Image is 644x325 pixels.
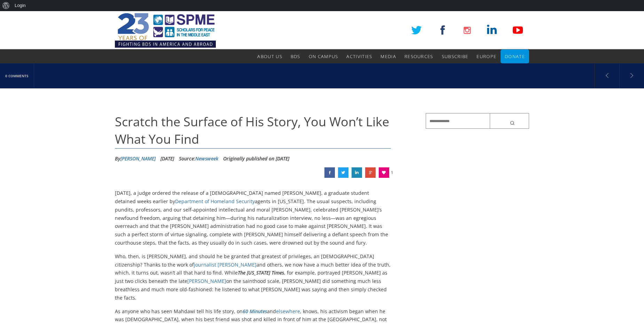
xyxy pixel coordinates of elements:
a: Activities [346,49,372,63]
p: Who, then, is [PERSON_NAME], and should he be granted that greatest of privileges, an [DEMOGRAPHI... [115,252,391,302]
a: On Campus [309,49,338,63]
span: 1 [391,167,393,178]
a: Scratch the Surface of His Story, You Won’t Like What You Find [365,167,376,178]
a: Donate [505,49,525,63]
a: Scratch the Surface of His Story, You Won’t Like What You Find [324,167,335,178]
span: BDS [291,53,300,60]
a: Europe [477,49,496,63]
span: Media [380,53,396,60]
a: Media [380,49,396,63]
a: About Us [257,49,282,63]
a: [PERSON_NAME] [187,278,226,284]
a: journalist [PERSON_NAME] [194,261,257,268]
span: Activities [346,53,372,60]
li: [DATE] [160,153,174,164]
span: About Us [257,53,282,60]
a: Scratch the Surface of His Story, You Won’t Like What You Find [352,167,362,178]
span: On Campus [309,53,338,60]
span: Subscribe [442,53,469,60]
span: Resources [405,53,433,60]
a: Resources [405,49,433,63]
span: Scratch the Surface of His Story, You Won’t Like What You Find [115,113,389,148]
div: Source: [179,153,218,164]
em: The [US_STATE] Times [238,269,284,276]
a: BDS [291,49,300,63]
a: Scratch the Surface of His Story, You Won’t Like What You Find [338,167,348,178]
span: Europe [477,53,496,60]
span: Donate [505,53,525,60]
li: Originally published on [DATE] [223,153,289,164]
p: [DATE], a judge ordered the release of a [DEMOGRAPHIC_DATA] named [PERSON_NAME], a graduate stude... [115,189,391,247]
a: Department of Homeland Security [175,198,255,205]
img: SPME [115,11,216,49]
a: [PERSON_NAME] [120,155,156,162]
a: 60 Minutes [243,308,267,315]
a: elsewhere [276,308,300,315]
li: By [115,153,156,164]
a: Newsweek [195,155,218,162]
a: Subscribe [442,49,469,63]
